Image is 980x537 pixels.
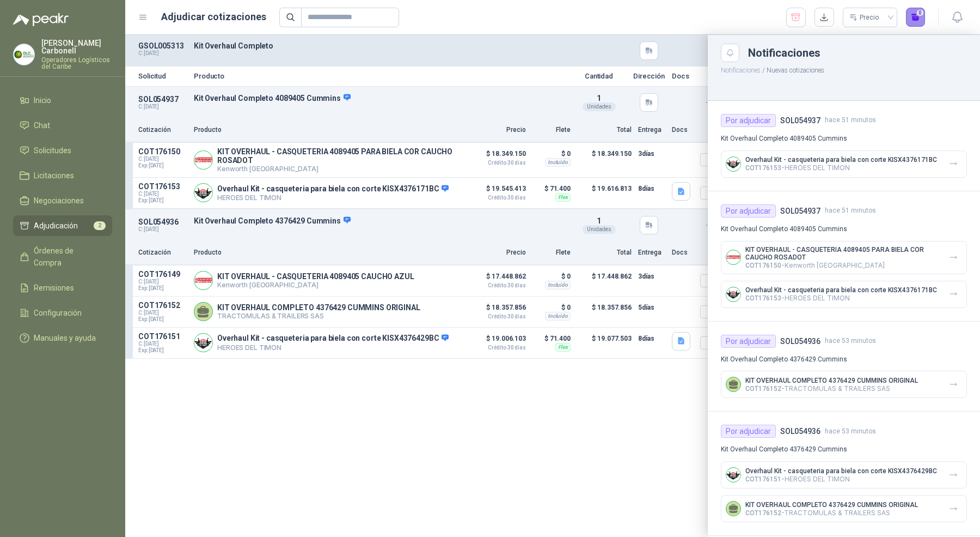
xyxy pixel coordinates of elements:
[849,9,881,26] div: Precio
[34,170,74,182] span: Licitaciones
[745,294,781,302] span: COT176153
[721,134,967,144] p: Kit Overhaul Completo 4089405 Cummins
[745,501,918,509] p: KIT OVERHAUL COMPLETO 4376429 CUMMINS ORIGINAL
[13,240,112,273] a: Órdenes de Compra
[13,90,112,111] a: Inicio
[745,509,918,517] p: - TRACTOMULAS & TRAILERS SAS
[825,206,876,216] span: hace 51 minutos
[34,220,78,232] span: Adjudicación
[34,282,74,294] span: Remisiones
[34,144,71,156] span: Solicitudes
[745,475,781,483] span: COT176151
[745,385,781,393] span: COT176152
[721,444,967,455] p: Kit Overhaul Completo 4376429 Cummins
[745,475,937,483] p: - HEROES DEL TIMON
[745,377,918,384] p: KIT OVERHAUL COMPLETO 4376429 CUMMINS ORIGINAL
[745,164,937,172] p: - HEROES DEL TIMON
[13,190,112,211] a: Negociaciones
[13,13,69,26] img: Logo peakr
[745,262,781,269] span: COT176150
[825,336,876,346] span: hace 53 minutos
[34,195,84,207] span: Negociaciones
[708,62,980,76] p: / Nuevas cotizaciones
[721,44,739,62] button: Close
[745,261,940,269] p: - Kenworth [GEOGRAPHIC_DATA]
[13,303,112,323] a: Configuración
[825,115,876,125] span: hace 51 minutos
[41,57,112,70] p: Operadores Logísticos del Caribe
[721,67,761,74] button: Notificaciones
[745,164,781,172] span: COT176153
[721,335,776,348] div: Por adjudicar
[780,114,820,126] h4: SOL054937
[721,114,776,127] div: Por adjudicar
[721,354,967,365] p: Kit Overhaul Completo 4376429 Cummins
[745,286,937,294] p: Overhaul Kit - casqueteria para biela con corte KISX4376171BC
[13,328,112,348] a: Manuales y ayuda
[14,44,34,65] img: Company Logo
[34,119,50,131] span: Chat
[721,425,776,438] div: Por adjudicar
[34,307,82,319] span: Configuración
[13,277,112,298] a: Remisiones
[745,384,918,393] p: - TRACTOMULAS & TRAILERS SAS
[825,426,876,437] span: hace 53 minutos
[780,425,820,437] h4: SOL054936
[41,39,112,55] p: [PERSON_NAME] Carbonell
[780,335,820,347] h4: SOL054936
[745,467,937,475] p: Overhaul Kit - casqueteria para biela con corte KISX4376429BC
[726,250,740,264] img: Company Logo
[34,332,96,344] span: Manuales y ayuda
[13,165,112,186] a: Licitaciones
[726,157,740,171] img: Company Logo
[721,204,776,218] div: Por adjudicar
[745,294,937,302] p: - HEROES DEL TIMON
[34,245,102,269] span: Órdenes de Compra
[748,47,967,58] div: Notificaciones
[745,509,781,517] span: COT176152
[13,140,112,161] a: Solicitudes
[13,215,112,236] a: Adjudicación2
[94,221,106,230] span: 2
[745,156,937,164] p: Overhaul Kit - casqueteria para biela con corte KISX4376171BC
[34,94,51,106] span: Inicio
[780,205,820,217] h4: SOL054937
[745,246,940,261] p: KIT OVERHAUL - CASQUETERIA 4089405 PARA BIELA COR CAUCHO ROSADOT
[726,468,740,482] img: Company Logo
[13,115,112,136] a: Chat
[161,9,266,25] h1: Adjudicar cotizaciones
[726,287,740,301] img: Company Logo
[721,224,967,234] p: Kit Overhaul Completo 4089405 Cummins
[906,8,926,27] button: 0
